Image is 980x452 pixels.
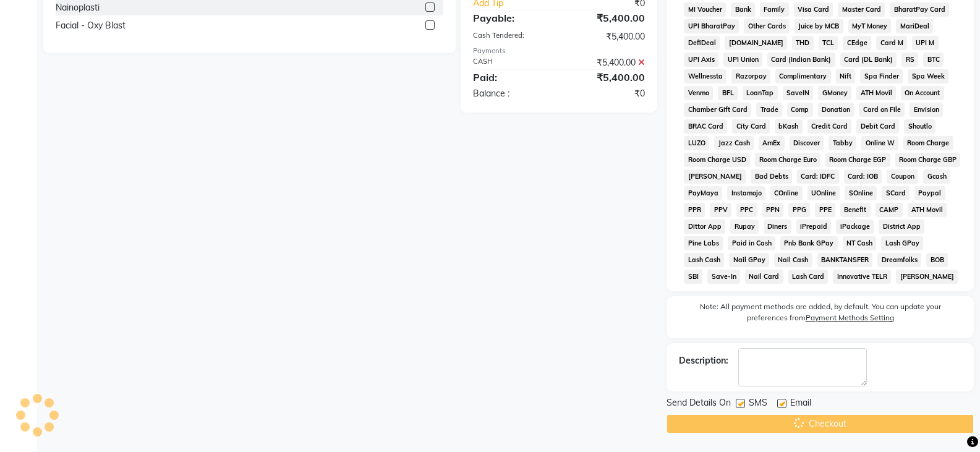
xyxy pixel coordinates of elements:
[679,301,961,328] label: Note: All payment methods are added, by default. You can update your preferences from
[838,2,885,17] span: Master Card
[684,86,713,100] span: Venmo
[901,53,918,67] span: RS
[679,354,728,367] div: Description:
[56,1,100,14] div: Nainoplasti
[684,2,726,17] span: MI Voucher
[818,103,854,117] span: Donation
[56,19,126,32] div: Facial - Oxy Blast
[806,312,894,323] label: Payment Methods Setting
[759,136,785,150] span: AmEx
[751,169,792,184] span: Bad Debts
[896,270,958,284] span: [PERSON_NAME]
[790,136,824,150] span: Discover
[684,253,724,267] span: Lash Cash
[731,69,770,83] span: Razorpay
[730,220,759,234] span: Rupay
[774,253,812,267] span: Nail Cash
[856,86,896,100] span: ATH Movil
[684,270,702,284] span: SBI
[819,36,838,50] span: TCL
[833,270,891,284] span: Innovative TELR
[732,119,770,134] span: City Card
[684,220,725,234] span: Dittor App
[836,69,856,83] span: Nift
[890,2,949,17] span: BharatPay Card
[684,169,746,184] span: [PERSON_NAME]
[859,103,905,117] span: Card on File
[684,236,723,250] span: Pine Labs
[843,236,877,250] span: NT Cash
[887,169,918,184] span: Coupon
[756,103,782,117] span: Trade
[845,186,877,200] span: SOnline
[559,11,654,25] div: ₹5,400.00
[908,69,948,83] span: Spa Week
[755,153,820,167] span: Room Charge Euro
[788,203,810,217] span: PPG
[767,53,835,67] span: Card (Indian Bank)
[840,203,871,217] span: Benefit
[876,36,907,50] span: Card M
[684,36,720,50] span: DefiDeal
[923,53,944,67] span: BTC
[684,69,726,83] span: Wellnessta
[684,103,751,117] span: Chamber Gift Card
[923,169,950,184] span: Gcash
[745,270,783,284] span: Nail Card
[807,119,852,134] span: Credit Card
[825,153,890,167] span: Room Charge EGP
[684,119,727,134] span: BRAC Card
[788,270,829,284] span: Lash Card
[914,186,945,200] span: Paypal
[815,203,835,217] span: PPE
[787,103,813,117] span: Comp
[464,30,559,43] div: Cash Tendered:
[559,70,654,85] div: ₹5,400.00
[684,153,750,167] span: Room Charge USD
[790,396,811,412] span: Email
[760,2,789,17] span: Family
[667,396,731,412] span: Send Details On
[797,169,839,184] span: Card: IDFC
[714,136,754,150] span: Jazz Cash
[744,19,790,33] span: Other Cards
[684,136,709,150] span: LUZO
[881,236,923,250] span: Lash GPay
[910,103,943,117] span: Envision
[882,186,910,200] span: SCard
[684,19,739,33] span: UPI BharatPay
[780,236,838,250] span: Pnb Bank GPay
[895,153,961,167] span: Room Charge GBP
[792,36,814,50] span: THD
[840,53,897,67] span: Card (DL Bank)
[896,19,933,33] span: MariDeal
[795,19,843,33] span: Juice by MCB
[684,53,718,67] span: UPI Axis
[684,186,722,200] span: PayMaya
[710,203,731,217] span: PPV
[729,253,769,267] span: Nail GPay
[764,220,791,234] span: Diners
[843,36,871,50] span: CEdge
[817,253,873,267] span: BANKTANSFER
[727,186,765,200] span: Instamojo
[725,36,787,50] span: [DOMAIN_NAME]
[876,203,903,217] span: CAMP
[807,186,840,200] span: UOnline
[796,220,832,234] span: iPrepaid
[559,30,654,43] div: ₹5,400.00
[844,169,882,184] span: Card: IOB
[718,86,738,100] span: BFL
[848,19,892,33] span: MyT Money
[464,56,559,69] div: CASH
[464,87,559,100] div: Balance :
[559,56,654,69] div: ₹5,400.00
[731,2,755,17] span: Bank
[473,46,645,56] div: Payments
[829,136,856,150] span: Tabby
[707,270,740,284] span: Save-In
[877,253,921,267] span: Dreamfolks
[749,396,767,412] span: SMS
[743,86,778,100] span: LoanTap
[926,253,948,267] span: BOB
